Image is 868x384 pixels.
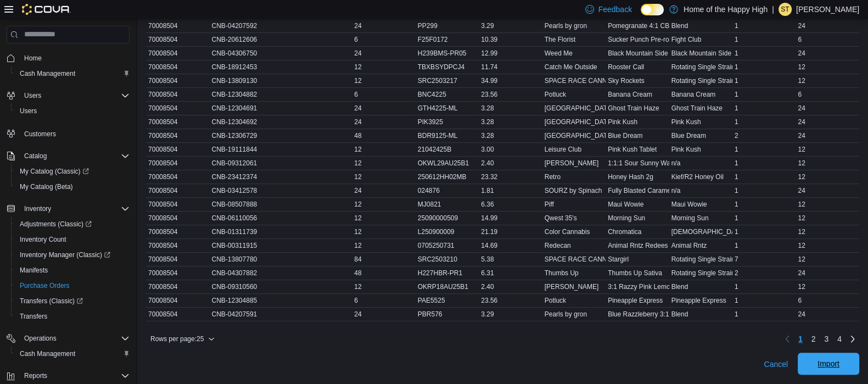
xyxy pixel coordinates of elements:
span: Cash Management [20,69,75,78]
a: Manifests [15,264,52,277]
span: Customers [24,130,56,138]
div: 24 [352,115,415,129]
span: Users [24,91,41,100]
span: Feedback [598,4,632,15]
div: Rotating Single Strain [669,253,732,266]
div: 1 [732,225,796,238]
div: [GEOGRAPHIC_DATA] [542,129,606,142]
div: Rotating Single Strain [669,266,732,280]
div: Leisure Club [542,143,606,156]
div: 70008504 [146,239,209,252]
div: 1 [732,19,796,32]
a: Adjustments (Classic) [15,218,96,231]
div: Pink Kush [669,143,732,156]
div: Morning Sun [669,212,732,225]
a: Users [15,104,41,118]
button: Users [20,89,46,102]
a: Transfers [15,310,52,323]
a: Transfers (Classic) [15,294,87,308]
div: [DEMOGRAPHIC_DATA] Bud x OG Kush [669,225,732,238]
span: Purchase Orders [20,281,70,290]
span: Adjustments (Classic) [15,218,130,231]
div: 3.28 [479,115,542,129]
div: Kief/R2 Honey Oil [669,170,732,183]
div: 12 [352,60,415,74]
div: 1 [732,47,796,60]
div: 70008504 [146,253,209,266]
div: 1 [732,212,796,225]
div: 12 [352,212,415,225]
span: Cash Management [15,67,130,80]
div: Ghost Train Haze [669,102,732,115]
div: 70008504 [146,102,209,115]
span: Cancel [764,359,788,370]
div: 12 [796,157,859,170]
div: 70008504 [146,280,209,293]
div: 7 [732,253,796,266]
a: Cash Management [15,347,80,360]
span: Transfers (Classic) [20,297,83,305]
span: 3 [824,333,828,344]
span: Manifests [15,264,130,277]
div: 70008504 [146,19,209,32]
div: SPACE RACE CANNABIS [542,253,606,266]
div: Blue Dream [606,129,669,142]
div: CNB-19111844 [209,143,352,156]
span: Cash Management [20,349,75,358]
div: Redecan [542,239,606,252]
div: 24 [352,184,415,197]
span: Catalog [24,152,47,160]
div: [GEOGRAPHIC_DATA] [542,115,606,129]
span: 4 [837,333,842,344]
div: 34.99 [479,74,542,87]
div: 24 [796,47,859,60]
span: Operations [20,332,130,345]
button: Rows per page:25 [146,332,219,346]
div: 24 [352,102,415,115]
a: Customers [20,127,60,141]
div: 12 [352,74,415,87]
div: OKRP18AU25B1 [416,280,479,293]
div: CNB-04307882 [209,266,352,280]
div: H239BMS-PR05 [416,47,479,60]
span: My Catalog (Classic) [20,167,89,176]
div: Pomegranate 4:1 CBD:THC [606,19,669,32]
div: Blend [669,280,732,293]
div: Rotating Single Strain [669,60,732,74]
button: Operations [20,332,61,345]
a: Inventory Manager (Classic) [15,248,115,261]
a: My Catalog (Classic) [11,164,134,179]
div: Steven Thompson [779,3,792,16]
div: Ghost Train Haze [606,102,669,115]
a: Page 3 of 4 [820,330,833,348]
div: CNB-12306729 [209,129,352,142]
div: CNB-04306750 [209,47,352,60]
button: Reports [20,369,52,382]
div: 6 [352,33,415,46]
div: 6.31 [479,266,542,280]
div: 1 [732,184,796,197]
div: The Florist [542,33,606,46]
span: Inventory Manager (Classic) [15,248,130,261]
button: Purchase Orders [11,278,134,293]
div: 10.39 [479,33,542,46]
div: 24 [796,19,859,32]
div: 12 [796,60,859,74]
div: 24 [796,102,859,115]
div: 48 [352,266,415,280]
div: 24 [796,129,859,142]
div: Fully Blasted Caramel Green Apple 1pc Gummy [606,184,669,197]
span: Transfers [15,310,130,323]
div: 21.19 [479,225,542,238]
div: 12 [352,170,415,183]
div: Black Mountain Side [669,47,732,60]
div: PP299 [416,19,479,32]
div: Blend [669,19,732,32]
div: 12 [796,225,859,238]
div: 1 [732,74,796,87]
div: 70008504 [146,129,209,142]
div: 70008504 [146,33,209,46]
div: Honey Hash 2g [606,170,669,183]
div: Rotating Single Strain [669,74,732,87]
div: PIK3925 [416,115,479,129]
